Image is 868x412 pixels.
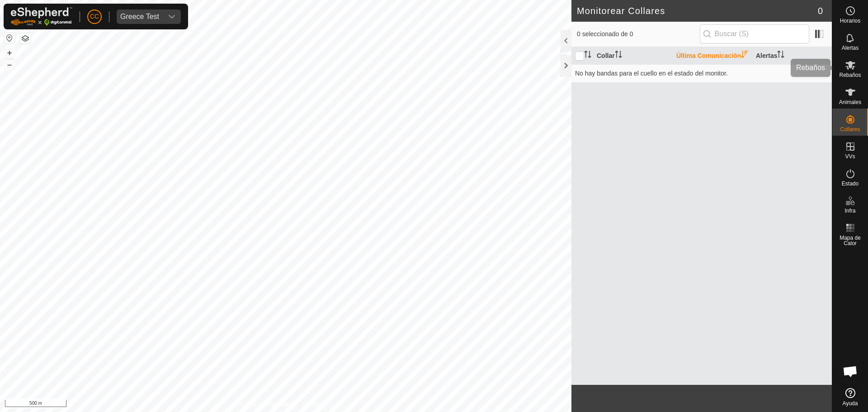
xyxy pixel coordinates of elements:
[577,29,700,39] span: 0 seleccionado de 0
[163,9,181,24] div: dropdown trigger
[4,59,15,70] button: –
[120,13,159,20] div: Greece Test
[842,181,859,186] span: Estado
[577,5,818,16] h2: Monitorear Collares
[840,18,860,24] span: Horarios
[615,52,622,59] p-sorticon: Activar para ordenar
[818,4,823,18] span: 0
[571,64,832,82] td: No hay bandas para el cuello en el estado del monitor.
[839,72,861,78] span: Rebaños
[752,47,832,65] th: Alertas
[839,99,861,105] span: Animales
[842,45,859,51] span: Alertas
[90,12,99,21] span: CC
[302,400,332,408] a: Contáctenos
[117,9,163,24] span: Greece Test
[843,401,858,406] span: Ayuda
[11,7,72,26] img: Logo Gallagher
[777,52,784,59] p-sorticon: Activar para ordenar
[835,235,866,246] span: Mapa de Calor
[832,384,868,410] a: Ayuda
[840,127,860,132] span: Collares
[584,52,591,59] p-sorticon: Activar para ordenar
[20,33,31,44] button: Capas del Mapa
[673,47,752,65] th: Última Comunicación
[741,52,748,59] p-sorticon: Activar para ordenar
[700,24,809,43] input: Buscar (S)
[4,33,15,43] button: Restablecer Mapa
[844,208,855,213] span: Infra
[239,400,291,408] a: Política de Privacidad
[845,154,855,159] span: VVs
[4,47,15,58] button: +
[593,47,673,65] th: Collar
[837,358,864,385] div: Open chat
